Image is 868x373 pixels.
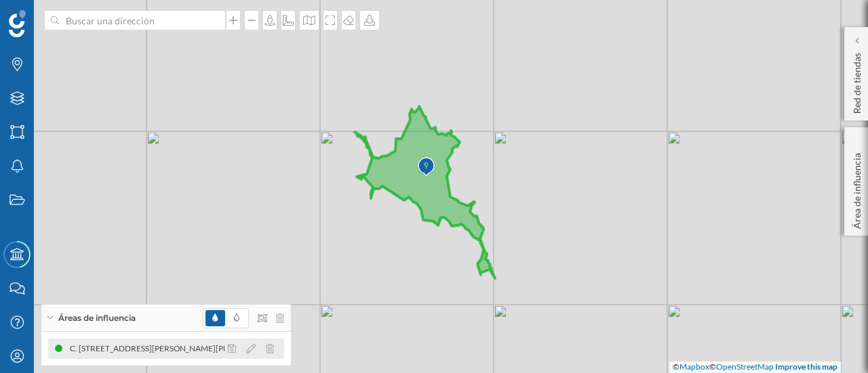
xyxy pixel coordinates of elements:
a: Improve this map [775,361,837,372]
div: © © [669,361,841,373]
p: Red de tiendas [850,47,864,114]
img: Geoblink Logo [9,10,26,37]
span: Áreas de influencia [58,312,136,324]
a: Mapbox [679,361,709,372]
span: Assistència tècnica [14,9,131,22]
p: Área de influencia [850,148,864,229]
img: Marker [418,154,435,181]
a: OpenStreetMap [716,361,774,372]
